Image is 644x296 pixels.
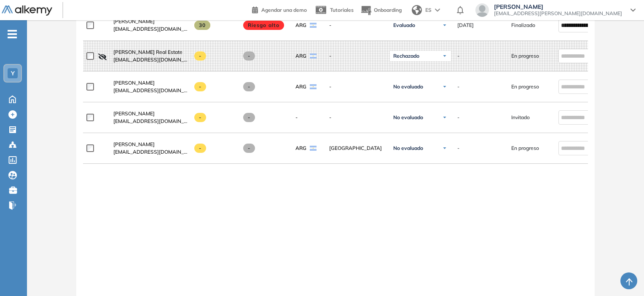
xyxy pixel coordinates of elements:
[295,83,306,91] span: ARG
[310,23,317,28] img: ARG
[113,48,188,56] a: [PERSON_NAME] Real Estate
[494,3,622,10] span: [PERSON_NAME]
[113,18,155,24] span: [PERSON_NAME]
[243,21,284,30] span: Riesgo alto
[330,7,354,13] span: Tutoriales
[113,80,155,86] span: [PERSON_NAME]
[393,83,423,90] span: No evaluado
[113,148,188,156] span: [EMAIL_ADDRESS][DOMAIN_NAME]
[113,117,188,125] span: [EMAIL_ADDRESS][DOMAIN_NAME]
[194,21,211,30] span: 30
[194,144,207,153] span: -
[243,51,255,61] span: -
[374,7,402,13] span: Onboarding
[511,52,539,60] span: En progreso
[113,141,188,148] a: [PERSON_NAME]
[511,21,535,29] span: Finalizado
[494,10,622,17] span: [EMAIL_ADDRESS][PERSON_NAME][DOMAIN_NAME]
[442,146,447,151] img: Ícono de flecha
[329,83,383,91] span: -
[295,144,306,152] span: ARG
[329,52,383,60] span: -
[511,114,530,121] span: Invitado
[442,115,447,120] img: Ícono de flecha
[113,110,155,117] span: [PERSON_NAME]
[2,5,52,16] img: Logo
[295,114,298,121] span: -
[243,82,255,91] span: -
[412,5,422,15] img: world
[261,7,307,13] span: Agendar una demo
[457,83,459,91] span: -
[511,144,539,152] span: En progreso
[113,141,155,147] span: [PERSON_NAME]
[435,8,440,12] img: arrow
[457,114,459,121] span: -
[194,113,207,122] span: -
[329,114,383,121] span: -
[329,21,383,29] span: -
[295,52,306,60] span: ARG
[442,23,447,28] img: Ícono de flecha
[457,21,474,29] span: [DATE]
[194,82,207,91] span: -
[194,51,207,61] span: -
[393,114,423,121] span: No evaluado
[310,53,317,59] img: ARG
[457,52,459,60] span: -
[113,56,188,64] span: [EMAIL_ADDRESS][DOMAIN_NAME]
[442,84,447,89] img: Ícono de flecha
[511,83,539,91] span: En progreso
[457,144,459,152] span: -
[113,87,188,94] span: [EMAIL_ADDRESS][DOMAIN_NAME]
[113,79,188,87] a: [PERSON_NAME]
[113,110,188,117] a: [PERSON_NAME]
[252,4,307,14] a: Agendar una demo
[310,146,317,151] img: ARG
[243,144,255,153] span: -
[8,33,17,35] i: -
[360,1,402,19] button: Onboarding
[11,70,15,77] span: Y
[113,18,188,25] a: [PERSON_NAME]
[393,22,415,29] span: Evaluado
[113,49,182,55] span: [PERSON_NAME] Real Estate
[113,25,188,33] span: [EMAIL_ADDRESS][DOMAIN_NAME]
[393,53,419,59] span: Rechazado
[310,84,317,89] img: ARG
[425,6,432,14] span: ES
[393,145,423,152] span: No evaluado
[442,53,447,59] img: Ícono de flecha
[295,21,306,29] span: ARG
[243,113,255,122] span: -
[329,144,383,152] span: [GEOGRAPHIC_DATA]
